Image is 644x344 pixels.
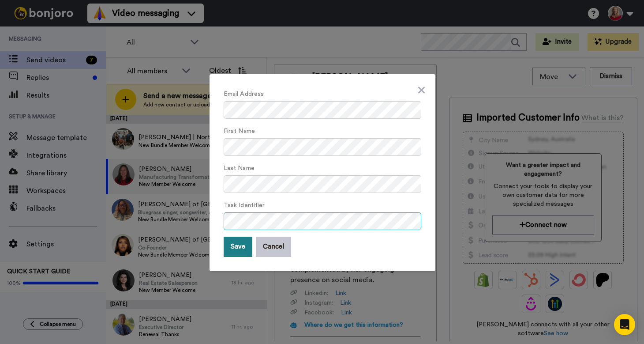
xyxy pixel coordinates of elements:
button: Save [224,237,252,257]
button: Cancel [256,237,291,257]
label: Email Address [224,90,264,99]
label: First Name [224,127,255,136]
label: Last Name [224,164,255,173]
div: Open Intercom Messenger [614,314,635,335]
label: Task Identifier [224,201,265,210]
